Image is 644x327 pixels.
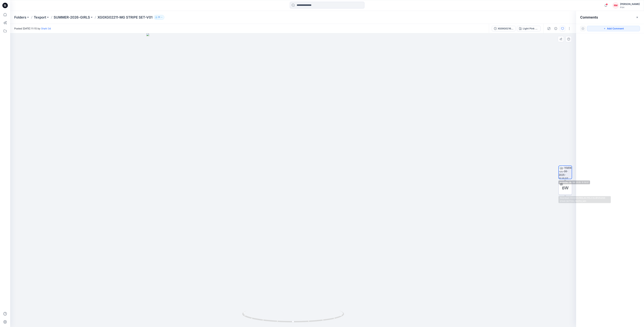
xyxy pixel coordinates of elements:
span: Posted [DATE] 11:15 by [14,27,51,30]
a: Shahi 3d [41,27,51,30]
div: RM [613,2,619,8]
a: Folders [14,15,26,20]
div: XG0XG02166_KG POLO SLEEVELESS STAR CRITTER_PROTO_V01 [498,27,513,30]
button: 71 [154,15,164,20]
div: [PERSON_NAME] [620,2,640,6]
button: XG0XG02166_KG POLO SLEEVELESS STAR CRITTER_PROTO_V01 [492,26,516,31]
a: SUMMER-2026-GIRLS [54,15,90,20]
span: BW [562,185,569,191]
div: PVH [620,6,640,9]
button: Add Comment [587,26,640,31]
img: turntable-06-08-2025-11:15:57 [559,166,572,179]
div: Light Pink - TOG [523,27,538,30]
p: 71 [158,15,160,19]
button: Details [553,26,558,31]
p: XG0XG02211-MG STRIPE SET-V01 [97,15,152,20]
a: Texport [34,15,46,20]
button: Light Pink - TOG [517,26,541,31]
h2: Comments [580,15,598,19]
